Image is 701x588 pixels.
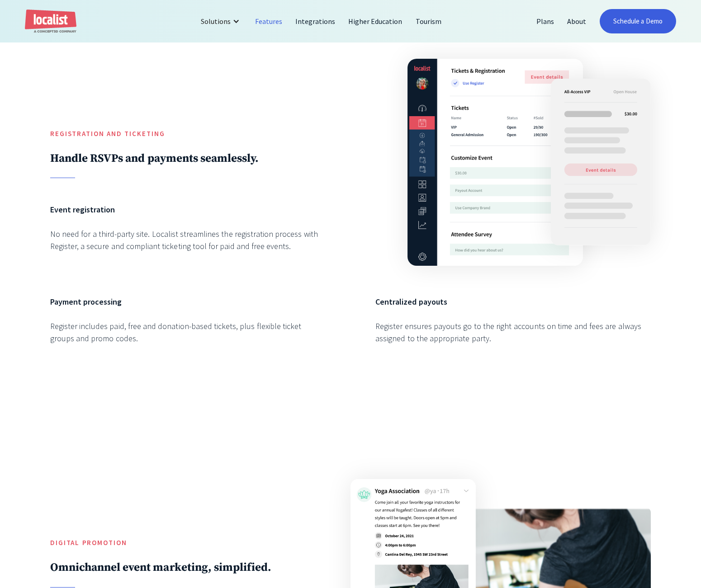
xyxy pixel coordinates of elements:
[50,296,326,308] h6: Payment processing
[25,9,76,33] a: home
[409,10,448,32] a: Tourism
[342,10,409,32] a: Higher Education
[50,228,326,252] div: No need for a third-party site. Localist streamlines the registration process with Register, a se...
[289,10,342,32] a: Integrations
[50,203,326,216] h6: Event registration
[201,16,231,27] div: Solutions
[375,296,651,308] h6: Centralized payouts
[561,10,593,32] a: About
[50,151,326,165] h2: Handle RSVPs and payments seamlessly.
[530,10,561,32] a: Plans
[194,10,249,32] div: Solutions
[50,129,326,139] h5: Registration and Ticketing
[50,560,326,574] h2: Omnichannel event marketing, simplified.
[600,9,676,33] a: Schedule a Demo
[249,10,289,32] a: Features
[50,320,326,344] div: Register includes paid, free and donation-based tickets, plus flexible ticket groups and promo co...
[375,320,651,344] div: Register ensures payouts go to the right accounts on time and fees are always assigned to the app...
[50,538,326,548] h5: Digital Promotion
